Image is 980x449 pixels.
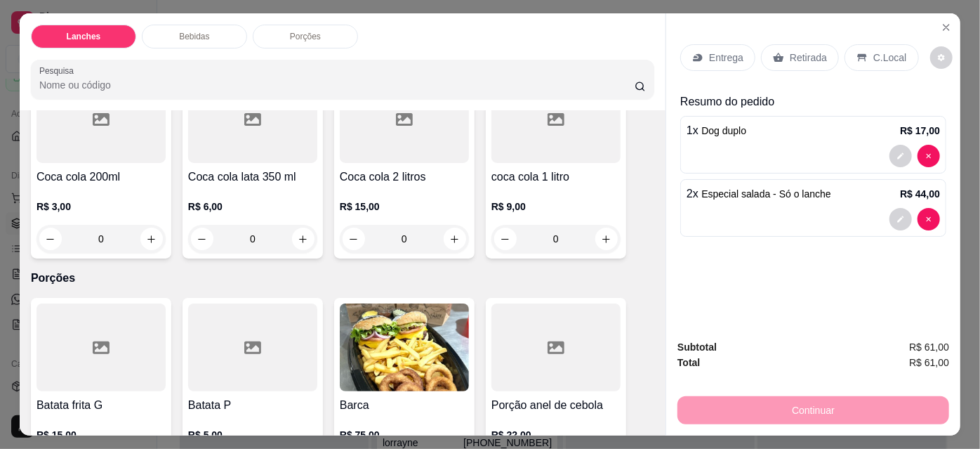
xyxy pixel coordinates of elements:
button: decrease-product-quantity [889,145,912,167]
p: C.Local [873,51,906,65]
p: R$ 3,00 [37,200,166,214]
p: R$ 44,00 [900,187,940,201]
button: decrease-product-quantity [918,145,940,167]
label: Pesquisa [39,65,79,77]
h4: Coca cola lata 350 ml [188,169,317,186]
button: decrease-product-quantity [343,228,365,250]
button: decrease-product-quantity [930,46,953,69]
strong: Total [677,357,700,368]
h4: Coca cola 200ml [37,169,166,186]
p: Lanches [67,31,101,42]
p: Bebidas [179,31,209,42]
h4: Porção anel de cebola [491,397,621,414]
button: decrease-product-quantity [918,208,940,230]
p: Porções [290,31,321,42]
h4: Batata P [188,397,317,414]
span: Especial salada - Só o lanche [701,188,830,200]
p: Retirada [790,51,827,65]
p: R$ 17,00 [900,124,940,138]
h4: coca cola 1 litro [491,169,621,186]
button: decrease-product-quantity [191,228,213,250]
button: decrease-product-quantity [39,228,62,250]
span: R$ 61,00 [909,339,949,355]
button: increase-product-quantity [595,228,618,250]
p: 2 x [687,186,831,202]
button: increase-product-quantity [140,228,163,250]
p: R$ 15,00 [37,428,166,442]
p: R$ 6,00 [188,200,317,214]
p: 1 x [687,122,746,139]
p: Entrega [709,51,743,65]
strong: Subtotal [677,341,717,353]
button: increase-product-quantity [292,228,314,250]
p: R$ 75,00 [340,428,469,442]
span: R$ 61,00 [909,355,949,370]
p: Resumo do pedido [680,93,946,110]
h4: Coca cola 2 litros [340,169,469,186]
span: Dog duplo [701,125,746,136]
img: product-image [340,304,469,391]
h4: Barca [340,397,469,414]
p: R$ 9,00 [491,200,621,214]
button: Close [935,16,958,39]
button: decrease-product-quantity [889,208,912,230]
h4: Batata frita G [37,397,166,414]
button: increase-product-quantity [444,228,466,250]
button: decrease-product-quantity [494,228,517,250]
p: Porções [31,270,654,287]
p: R$ 22,00 [491,428,621,442]
p: R$ 15,00 [340,200,469,214]
p: R$ 5,00 [188,428,317,442]
input: Pesquisa [39,78,635,92]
